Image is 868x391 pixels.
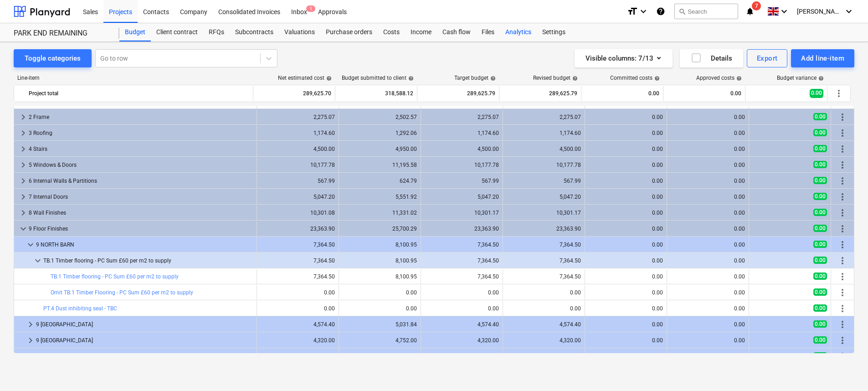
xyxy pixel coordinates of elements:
div: 0.00 [589,226,663,232]
div: 567.99 [507,178,581,184]
div: 0.00 [671,178,745,184]
div: 0.00 [261,305,335,312]
div: 1,292.06 [343,130,417,136]
div: 9 [GEOGRAPHIC_DATA] [36,333,253,348]
div: 8 Wall Finishes [29,206,253,220]
div: 4,500.00 [261,146,335,152]
div: 0.00 [671,130,745,136]
a: Budget [119,23,151,41]
span: 0.00 [813,241,827,248]
div: Approved costs [696,75,742,81]
div: 0.00 [589,210,663,216]
div: 0.00 [406,305,417,312]
div: Committed costs [610,75,660,81]
a: Analytics [500,23,537,41]
span: 1 [306,5,315,12]
div: 8,100.95 [343,257,417,264]
span: More actions [833,88,844,99]
div: 624.79 [343,178,417,184]
div: 7,364.50 [261,242,335,248]
div: 0.00 [667,86,741,101]
div: 4,500.00 [425,146,499,152]
div: Costs [378,23,405,41]
span: More actions [837,128,848,139]
button: Export [747,49,788,67]
div: Details [691,52,732,64]
div: 7,364.50 [560,273,581,280]
div: 567.99 [261,178,335,184]
span: More actions [837,144,848,154]
div: Project total [29,86,249,101]
div: 0.00 [425,305,499,312]
div: Settings [537,23,571,41]
div: 23,363.90 [261,226,335,232]
a: Income [405,23,437,41]
span: keyboard_arrow_right [18,128,29,139]
div: 10,177.78 [261,162,335,168]
div: 4,500.00 [507,146,581,152]
div: 10,177.78 [507,162,581,168]
div: Visible columns : 7/13 [586,52,662,64]
div: 0.00 [671,114,745,120]
span: More actions [837,207,848,218]
a: TB.1 Timber flooring - PC Sum £60 per m2 to supply [51,273,179,280]
button: Search [674,4,738,19]
div: 289,625.79 [421,86,495,101]
div: Toggle categories [25,52,81,64]
span: More actions [837,239,848,250]
div: 0.00 [671,289,745,296]
div: 0.00 [585,86,659,101]
span: keyboard_arrow_right [18,159,29,170]
span: 0.00 [813,257,827,264]
div: 4 Stairs [29,142,253,156]
i: notifications [745,6,755,17]
div: 4,574.40 [425,321,499,328]
span: keyboard_arrow_right [25,351,36,362]
span: More actions [837,303,848,314]
span: More actions [837,287,848,298]
span: keyboard_arrow_right [25,319,36,330]
span: 0.00 [813,161,827,168]
a: Files [476,23,500,41]
div: 0.00 [671,273,745,280]
span: More actions [837,255,848,266]
span: help [488,76,496,81]
div: 4,320.00 [507,337,581,344]
span: 0.00 [813,352,827,360]
div: 2,502.57 [343,114,417,120]
div: 0.00 [671,226,745,232]
span: help [570,76,578,81]
i: format_size [627,6,638,17]
div: 0.00 [425,289,499,296]
span: keyboard_arrow_down [18,223,29,234]
div: 4,574.40 [507,321,581,328]
div: 4,752.00 [343,337,417,344]
div: Valuations [279,23,320,41]
div: 0.00 [671,162,745,168]
div: 9 Floor Finishes Variations [36,349,253,364]
span: 0.00 [813,273,827,280]
div: 0.00 [589,273,663,280]
div: 1,174.60 [261,130,335,136]
div: 0.00 [671,337,745,344]
a: PT.4 Dust inhibiting seal - TBC [43,305,117,312]
div: 0.00 [406,289,417,296]
span: keyboard_arrow_right [18,144,29,154]
span: 0.00 [813,193,827,200]
div: 23,363.90 [507,226,581,232]
span: keyboard_arrow_right [18,207,29,218]
div: 289,625.70 [257,86,331,101]
div: 0.00 [589,162,663,168]
div: 2,275.07 [507,114,581,120]
span: help [734,76,742,81]
div: 7,364.50 [507,242,581,248]
span: help [817,76,824,81]
span: More actions [837,351,848,362]
div: Target budget [454,75,496,81]
div: 7,364.50 [425,257,499,264]
div: 0.00 [589,289,663,296]
span: [PERSON_NAME] [797,8,842,15]
span: 0.00 [813,304,827,312]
